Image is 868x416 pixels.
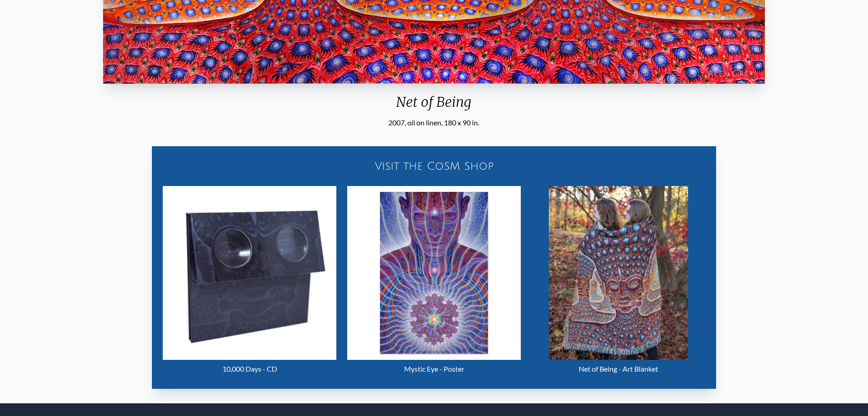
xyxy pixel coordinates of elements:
[99,117,768,128] div: 2007, oil on linen, 180 x 90 in.
[99,94,768,117] div: Net of Being
[347,186,521,378] a: Mystic Eye - Poster
[347,186,521,360] img: Mystic Eye - Poster
[347,360,521,378] div: Mystic Eye - Poster
[532,360,705,378] div: Net of Being - Art Blanket
[163,186,336,360] img: 10,000 Days - CD
[163,186,336,378] a: 10,000 Days - CD
[532,186,705,378] a: Net of Being - Art Blanket
[163,360,336,378] div: 10,000 Days - CD
[157,152,711,181] a: Visit the CoSM Shop
[549,186,688,360] img: Net of Being - Art Blanket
